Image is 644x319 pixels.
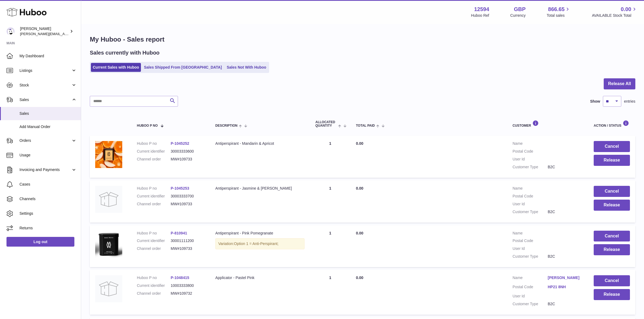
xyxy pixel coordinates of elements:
td: 1 [310,225,351,267]
dd: B2C [548,254,583,259]
span: Returns [19,226,77,231]
span: Stock [19,83,71,88]
span: ALLOCATED Quantity [315,120,337,127]
dt: Channel order [137,202,171,207]
button: Release All [604,78,635,89]
a: P-1045252 [171,141,189,146]
button: Release [594,289,630,300]
dd: B2C [548,164,583,170]
dt: Customer Type [513,254,548,259]
span: Usage [19,153,77,158]
img: no-photo.jpg [95,275,122,302]
dt: Huboo P no [137,275,171,280]
a: P-1048415 [171,276,189,280]
dd: 10003333800 [171,283,204,288]
div: Customer [513,120,583,127]
dt: Channel order [137,291,171,296]
td: 1 [310,136,351,178]
dt: Postal Code [513,194,548,199]
span: Invoicing and Payments [19,167,71,172]
td: 1 [310,270,351,315]
img: 125941754688744.jpg [95,141,122,168]
div: Huboo Ref [471,13,489,18]
div: Action / Status [594,120,630,127]
span: 0.00 [356,276,363,280]
span: Listings [19,68,71,73]
button: Release [594,155,630,166]
dd: B2C [548,209,583,214]
span: Settings [19,211,77,216]
a: 866.65 Total sales [547,6,571,18]
a: Sales Not With Huboo [225,63,268,72]
span: Orders [19,138,71,143]
a: Sales Shipped From [GEOGRAPHIC_DATA] [142,63,224,72]
span: Cases [19,182,77,187]
dt: Huboo P no [137,141,171,146]
a: [PERSON_NAME] [548,275,583,280]
dd: MW#109733 [171,246,204,251]
a: Current Sales with Huboo [91,63,141,72]
a: 0.00 AVAILABLE Stock Total [592,6,638,18]
dt: User Id [513,202,548,207]
div: Applicator - Pastel Pink [215,275,305,280]
span: Sales [19,97,71,102]
dt: Customer Type [513,209,548,214]
div: Antiperspirant - Jasmine & [PERSON_NAME] [215,186,305,191]
div: Antiperspirant - Pink Pomegranate [215,231,305,236]
span: Total paid [356,124,375,127]
span: Huboo P no [137,124,158,127]
dt: Huboo P no [137,186,171,191]
dd: MW#109733 [171,157,204,162]
span: Sales [19,111,77,116]
dt: User Id [513,157,548,162]
span: My Dashboard [19,53,77,59]
img: no-photo.jpg [95,186,122,213]
dt: Channel order [137,157,171,162]
dt: Current identifier [137,238,171,243]
h1: My Huboo - Sales report [90,35,635,44]
dd: MW#109733 [171,202,204,207]
dt: Name [513,186,548,191]
strong: GBP [514,6,526,13]
div: [PERSON_NAME] [20,26,69,36]
dd: 30003333600 [171,149,204,154]
dt: Postal Code [513,284,548,291]
dt: User Id [513,294,548,299]
td: 1 [310,180,351,223]
strong: 12594 [474,6,489,13]
dt: Name [513,275,548,282]
dd: 30003333700 [171,194,204,199]
span: 0.00 [356,186,363,190]
span: Total sales [547,13,571,18]
button: Release [594,200,630,211]
span: 0.00 [621,6,631,13]
h2: Sales currently with Huboo [90,49,160,56]
span: AVAILABLE Stock Total [592,13,638,18]
span: [PERSON_NAME][EMAIL_ADDRESS][DOMAIN_NAME] [20,32,108,36]
button: Cancel [594,186,630,197]
span: Add Manual Order [19,124,77,129]
span: Option 1 = Anti-Perspirant; [234,241,279,246]
dt: Postal Code [513,238,548,243]
dt: Name [513,231,548,236]
span: entries [624,99,635,104]
div: Variation: [215,238,305,249]
dt: Name [513,141,548,146]
dt: Postal Code [513,149,548,154]
dt: Huboo P no [137,231,171,236]
span: 0.00 [356,231,363,235]
dt: User Id [513,246,548,251]
span: 866.65 [548,6,564,13]
button: Cancel [594,231,630,242]
button: Cancel [594,275,630,286]
dd: 30001111200 [171,238,204,243]
button: Release [594,244,630,255]
dt: Channel order [137,246,171,251]
a: Log out [6,237,74,247]
dt: Current identifier [137,194,171,199]
dt: Customer Type [513,301,548,307]
dd: MW#109732 [171,291,204,296]
span: Channels [19,196,77,202]
dt: Customer Type [513,164,548,170]
a: P-810941 [171,231,187,235]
